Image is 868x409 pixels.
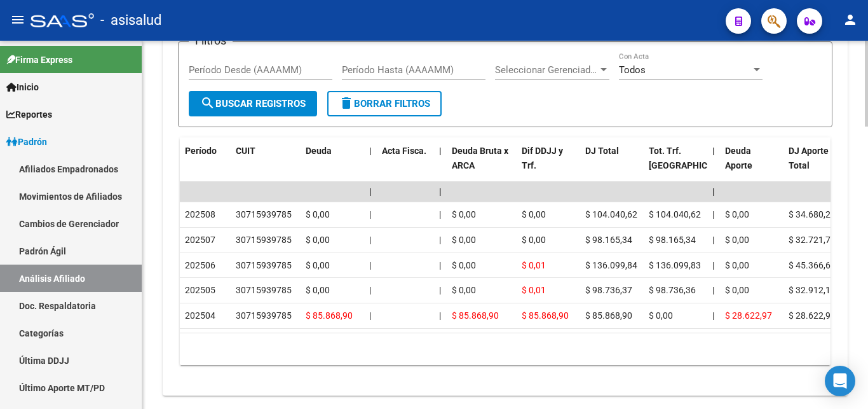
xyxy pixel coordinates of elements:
span: $ 0,00 [306,209,330,219]
span: | [439,186,442,197]
span: Período [185,146,217,156]
span: | [439,310,441,321]
span: $ 85.868,90 [522,310,569,321]
span: - asisalud [100,6,161,34]
span: CUIT [236,146,255,156]
datatable-header-cell: CUIT [231,137,301,193]
span: Firma Express [6,53,72,67]
span: $ 85.868,90 [452,310,499,321]
span: Reportes [6,107,52,121]
span: 202506 [185,260,215,270]
span: Tot. Trf. [GEOGRAPHIC_DATA] [649,146,735,170]
span: Padrón [6,135,47,149]
div: 30715939785 [236,258,292,273]
datatable-header-cell: Deuda [301,137,364,193]
datatable-header-cell: Tot. Trf. Bruto [644,137,707,193]
span: | [712,209,714,219]
span: $ 0,00 [452,209,476,219]
mat-icon: menu [10,12,25,27]
div: 30715939785 [236,283,292,298]
span: $ 0,00 [452,235,476,245]
span: $ 85.868,90 [585,310,632,321]
span: | [439,146,442,156]
span: | [712,186,715,197]
span: Deuda Bruta x ARCA [452,146,508,170]
span: $ 136.099,83 [649,260,701,270]
span: | [712,235,714,245]
datatable-header-cell: Deuda Bruta x ARCA [447,137,517,193]
span: DJ Aporte Total [789,146,829,170]
datatable-header-cell: | [364,137,377,193]
span: | [369,285,371,295]
span: DJ Total [585,146,619,156]
datatable-header-cell: Acta Fisca. [377,137,434,193]
span: $ 98.736,36 [649,285,696,295]
span: | [712,285,714,295]
span: | [369,209,371,219]
mat-icon: search [200,95,215,111]
span: $ 85.868,90 [306,310,353,321]
div: Open Intercom Messenger [825,366,855,396]
span: $ 0,00 [725,235,749,245]
datatable-header-cell: | [434,137,447,193]
mat-icon: delete [339,95,354,111]
span: | [712,146,715,156]
span: $ 98.736,37 [585,285,632,295]
span: Deuda Aporte [725,146,752,170]
div: 30715939785 [236,233,292,247]
span: | [712,260,714,270]
span: 202508 [185,209,215,219]
span: $ 45.366,61 [789,260,836,270]
div: 30715939785 [236,207,292,222]
span: Borrar Filtros [339,98,430,109]
button: Borrar Filtros [327,91,442,116]
span: $ 34.680,21 [789,209,836,219]
span: $ 28.622,97 [789,310,836,321]
span: $ 32.721,78 [789,235,836,245]
span: $ 0,00 [522,235,546,245]
span: | [369,260,371,270]
datatable-header-cell: DJ Total [580,137,644,193]
div: 30715939785 [236,308,292,323]
span: $ 0,00 [452,285,476,295]
span: | [439,209,441,219]
span: Inicio [6,80,39,94]
span: $ 0,00 [725,260,749,270]
span: 202504 [185,310,215,321]
span: | [439,260,441,270]
span: Buscar Registros [200,98,306,109]
span: | [439,235,441,245]
button: Buscar Registros [189,91,317,116]
mat-icon: person [843,12,858,27]
span: $ 0,00 [306,285,330,295]
datatable-header-cell: | [707,137,720,193]
span: $ 136.099,84 [585,260,637,270]
span: $ 28.622,97 [725,310,772,321]
span: 202505 [185,285,215,295]
span: $ 0,01 [522,260,546,270]
span: | [369,186,372,197]
datatable-header-cell: Dif DDJJ y Trf. [517,137,580,193]
span: $ 0,00 [452,260,476,270]
span: $ 0,00 [725,285,749,295]
span: 202507 [185,235,215,245]
span: $ 0,00 [725,209,749,219]
span: Dif DDJJ y Trf. [522,146,563,170]
span: | [369,235,371,245]
span: $ 0,00 [522,209,546,219]
span: Todos [619,64,646,76]
datatable-header-cell: DJ Aporte Total [783,137,847,193]
span: $ 104.040,62 [649,209,701,219]
span: | [439,285,441,295]
span: $ 98.165,34 [585,235,632,245]
span: Seleccionar Gerenciador [495,64,598,76]
span: $ 32.912,12 [789,285,836,295]
span: $ 0,01 [522,285,546,295]
span: $ 98.165,34 [649,235,696,245]
span: | [712,310,714,321]
span: | [369,310,371,321]
span: Deuda [306,146,332,156]
span: Acta Fisca. [382,146,426,156]
span: $ 0,00 [306,260,330,270]
datatable-header-cell: Período [180,137,231,193]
